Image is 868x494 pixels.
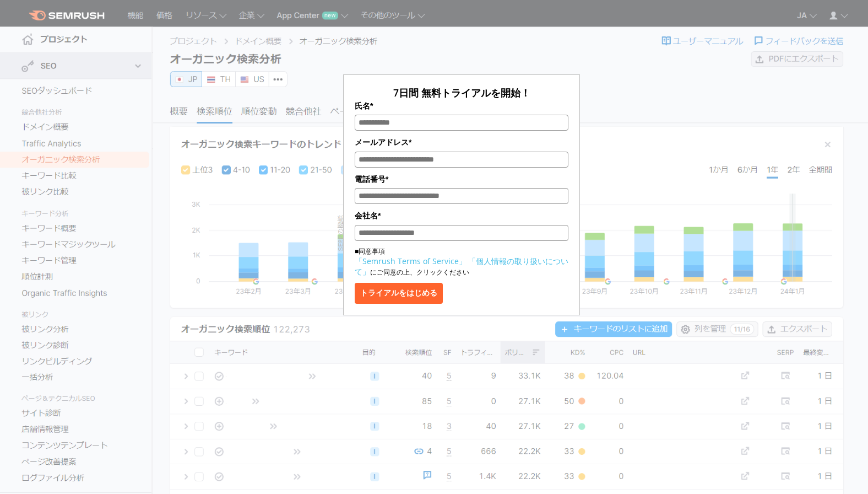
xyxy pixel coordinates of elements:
label: メールアドレス* [355,136,568,148]
p: ■同意事項 にご同意の上、クリックください [355,246,568,277]
label: 電話番号* [355,173,568,185]
a: 「Semrush Terms of Service」 [355,256,466,266]
span: 7日間 無料トライアルを開始！ [393,86,530,99]
button: トライアルをはじめる [355,283,443,304]
a: 「個人情報の取り扱いについて」 [355,256,568,277]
